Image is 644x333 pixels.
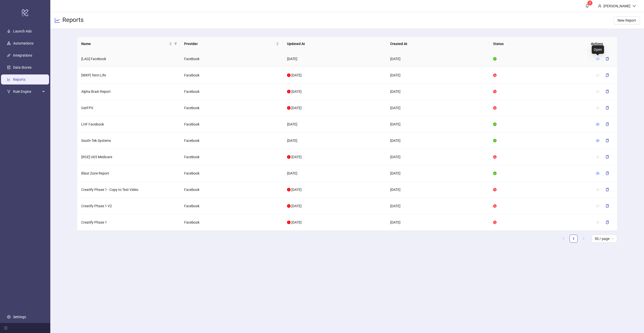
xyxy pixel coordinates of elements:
td: Facebook [180,84,283,100]
span: exclamation-circle [287,155,291,159]
td: Facebook [180,133,283,149]
td: [DATE] [386,116,489,133]
td: Facebook [180,214,283,231]
td: [DATE] [283,116,386,133]
td: Creatify Phase 1 V2 [77,198,180,214]
span: stop [493,90,497,93]
span: eye [596,122,599,126]
span: copy [606,139,609,142]
td: [DATE] [386,133,489,149]
span: stop [493,73,497,77]
td: [DATE] [283,165,386,182]
span: [DATE] [291,155,302,159]
span: eye [596,106,599,110]
button: copy [601,186,613,194]
span: [DATE] [291,204,302,208]
span: check-circle [493,172,497,175]
span: exclamation-circle [287,188,291,191]
a: Reports [13,77,25,81]
span: Rule Engine [13,87,41,97]
th: Actions [587,37,612,51]
span: exclamation-circle [287,90,291,93]
td: [DATE] [386,182,489,198]
td: GetFPV [77,100,180,116]
td: Facebook [180,51,283,67]
button: copy [601,71,613,79]
span: Provider [184,41,275,47]
td: Creatify Phase 1 [77,214,180,231]
td: Alpha Brain Report [77,84,180,100]
th: Created At [386,37,489,51]
span: stop [493,155,497,159]
span: stop [493,204,497,208]
span: copy [606,106,609,110]
span: filter [173,40,178,48]
a: eye [596,139,599,143]
span: copy [606,204,609,208]
td: [DATE] [386,149,489,165]
td: [DATE] [386,100,489,116]
td: [WXP] Term Life [77,67,180,84]
td: [DATE] [283,133,386,149]
td: Facebook [180,116,283,133]
a: Launch Ads [13,29,32,33]
span: stop [493,188,497,191]
td: Blast Zone Report [77,165,180,182]
td: Facebook [180,198,283,214]
span: [DATE] [291,73,302,77]
td: [DATE] [386,51,489,67]
span: copy [606,221,609,224]
a: Data Stores [13,65,31,69]
span: eye [596,155,599,159]
span: [DATE] [291,106,302,110]
span: copy [606,73,609,77]
td: [DATE] [386,214,489,231]
span: copy [606,122,609,126]
span: check-circle [493,57,497,61]
th: Status [489,37,592,51]
li: Previous Page [559,235,568,243]
span: menu-fold [4,326,8,330]
span: bell [585,4,589,8]
span: filter [174,42,177,45]
button: copy [601,120,613,128]
li: 1 [570,235,578,243]
td: [LAG] Facebook [77,51,180,67]
td: Facebook [180,182,283,198]
span: eye [596,188,599,191]
span: fork [7,90,11,93]
span: [DATE] [291,188,302,192]
span: left [562,237,565,240]
span: [DATE] [291,90,302,94]
sup: 2 [587,1,592,6]
td: Creatify Phase 1 - Copy to Test Video [77,182,180,198]
th: Provider [180,37,283,51]
span: user [598,4,601,8]
span: exclamation-circle [287,106,291,110]
td: South-Tek Systems [77,133,180,149]
div: Open [592,45,604,54]
span: copy [606,155,609,159]
a: 1 [570,235,577,242]
span: eye [596,221,599,224]
span: down [632,4,636,8]
span: exclamation-circle [287,204,291,208]
span: exclamation-circle [287,73,291,77]
span: copy [606,57,609,61]
th: Name [77,37,180,51]
div: [PERSON_NAME] [601,3,632,9]
span: eye [596,90,599,93]
a: eye [596,57,599,61]
span: 50 / page [595,235,614,242]
button: New Report [614,16,640,24]
button: copy [601,88,613,96]
span: New Report [618,18,636,22]
a: Integrations [13,53,32,57]
h3: Reports [62,16,84,25]
span: check-circle [493,122,497,126]
span: copy [606,188,609,191]
td: [DATE] [386,84,489,100]
button: right [580,235,588,243]
button: copy [601,218,613,226]
li: Next Page [580,235,588,243]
